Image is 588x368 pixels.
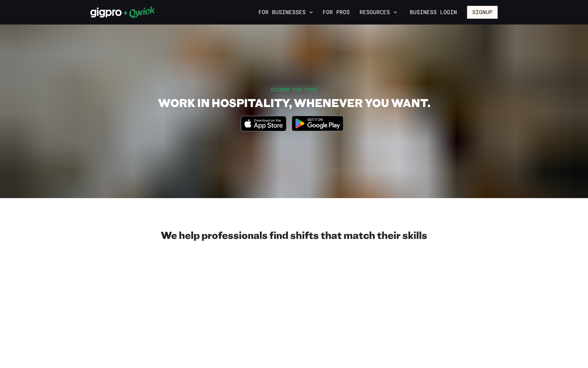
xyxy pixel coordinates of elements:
[256,7,315,17] button: For Businesses
[357,7,400,17] button: Resources
[405,6,462,19] a: Business Login
[320,7,352,17] a: For Pros
[467,6,498,19] button: Signup
[271,86,317,93] span: GIGPRO FOR PROS
[288,112,347,135] img: Get it on Google Play
[90,229,498,241] h2: We help professionals find shifts that match their skills
[241,126,287,132] a: Download on the App Store
[158,96,430,109] h1: WORK IN HOSPITALITY, WHENEVER YOU WANT.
